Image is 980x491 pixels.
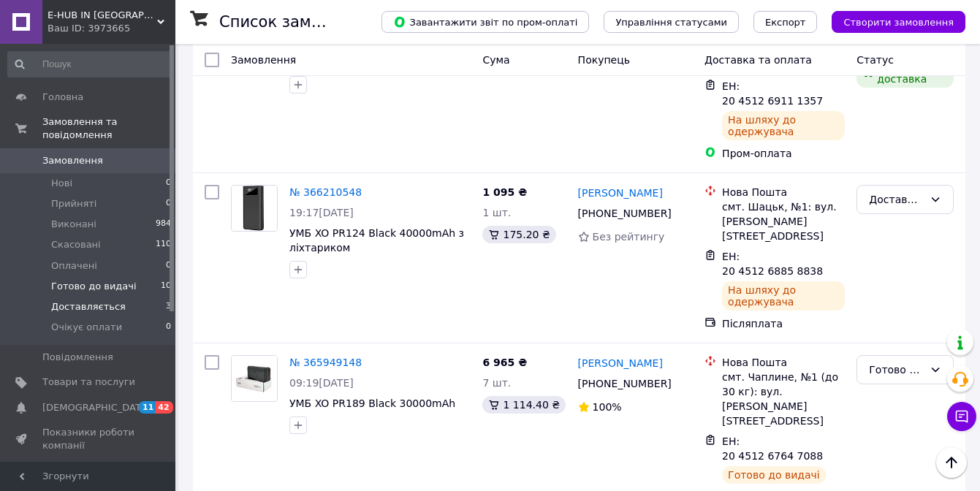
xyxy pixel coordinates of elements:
[722,466,826,484] div: Готово до видачі
[42,376,135,389] span: Товари та послуги
[869,362,924,378] div: Готово до видачі
[482,377,511,389] span: 7 шт.
[765,17,806,28] span: Експорт
[42,91,83,104] span: Головна
[166,259,171,273] span: 0
[156,218,171,231] span: 984
[289,227,464,254] a: УМБ XO PR124 Black 40000mAh з ліхтариком
[722,199,845,243] div: смт. Шацьк, №1: вул. [PERSON_NAME][STREET_ADDRESS]
[615,17,727,28] span: Управління статусами
[722,316,845,331] div: Післяплата
[42,115,175,142] span: Замовлення та повідомлення
[166,197,171,210] span: 0
[139,401,156,414] span: 11
[575,373,675,394] div: [PHONE_NUMBER]
[166,321,171,334] span: 0
[575,203,675,224] div: [PHONE_NUMBER]
[482,186,527,198] span: 1 095 ₴
[42,426,135,452] span: Показники роботи компанії
[219,13,368,31] h1: Список замовлень
[722,185,845,199] div: Нова Пошта
[578,356,663,370] a: [PERSON_NAME]
[593,401,622,413] span: 100%
[156,238,171,251] span: 110
[482,207,511,218] span: 1 шт.
[578,54,630,66] span: Покупець
[722,435,823,462] span: ЕН: 20 4512 6764 7088
[843,17,954,28] span: Створити замовлення
[7,51,172,77] input: Пошук
[289,357,362,368] a: № 365949148
[482,396,566,414] div: 1 114.40 ₴
[231,355,278,402] a: Фото товару
[51,177,72,190] span: Нові
[722,251,823,277] span: ЕН: 20 4512 6885 8838
[936,447,967,478] button: Наверх
[381,11,589,33] button: Завантажити звіт по пром-оплаті
[482,357,527,368] span: 6 965 ₴
[42,154,103,167] span: Замовлення
[232,356,277,401] img: Фото товару
[51,300,126,313] span: Доставляється
[482,226,555,243] div: 175.20 ₴
[51,321,122,334] span: Очікує оплати
[289,377,354,389] span: 09:19[DATE]
[166,300,171,313] span: 3
[753,11,818,33] button: Експорт
[156,401,172,414] span: 42
[832,11,965,33] button: Створити замовлення
[289,397,455,409] a: УМБ XO PR189 Black 30000mAh
[289,186,362,198] a: № 366210548
[48,9,157,22] span: E-HUB IN UA
[482,54,509,66] span: Cума
[51,238,101,251] span: Скасовані
[48,22,175,35] div: Ваш ID: 3973665
[51,218,96,231] span: Виконані
[704,54,812,66] span: Доставка та оплата
[289,207,354,218] span: 19:17[DATE]
[722,111,845,140] div: На шляху до одержувача
[51,259,97,273] span: Оплачені
[722,355,845,370] div: Нова Пошта
[578,186,663,200] a: [PERSON_NAME]
[604,11,739,33] button: Управління статусами
[42,351,113,364] span: Повідомлення
[51,280,137,293] span: Готово до видачі
[593,231,665,243] span: Без рейтингу
[722,146,845,161] div: Пром-оплата
[722,80,823,107] span: ЕН: 20 4512 6911 1357
[856,54,894,66] span: Статус
[166,177,171,190] span: 0
[722,370,845,428] div: смт. Чаплине, №1 (до 30 кг): вул. [PERSON_NAME][STREET_ADDRESS]
[161,280,171,293] span: 10
[947,402,976,431] button: Чат з покупцем
[51,197,96,210] span: Прийняті
[817,15,965,27] a: Створити замовлення
[869,191,924,208] div: Доставляється
[393,15,577,28] span: Завантажити звіт по пром-оплаті
[42,401,151,414] span: [DEMOGRAPHIC_DATA]
[232,186,277,231] img: Фото товару
[231,54,296,66] span: Замовлення
[722,281,845,311] div: На шляху до одержувача
[231,185,278,232] a: Фото товару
